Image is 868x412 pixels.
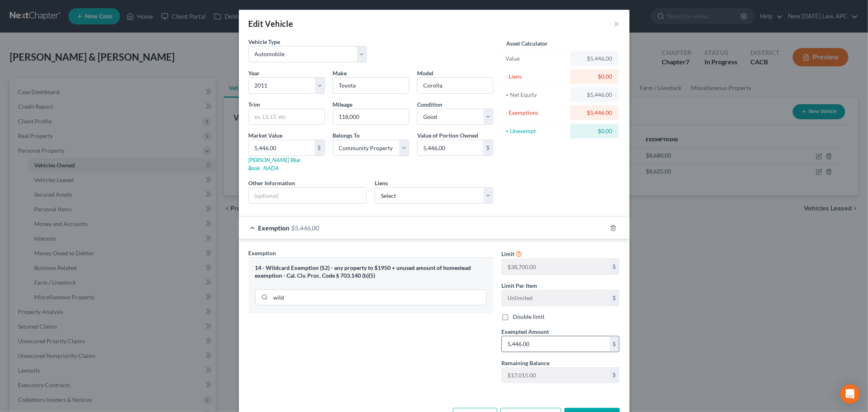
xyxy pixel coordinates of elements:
[249,109,324,125] input: ex. LS, LT, etc
[418,140,483,156] input: 0.00
[418,78,493,93] input: ex. Altima
[577,55,612,63] div: $5,446.00
[502,368,610,383] input: --
[333,109,409,125] input: --
[249,100,260,109] label: Trim
[255,264,487,279] div: 14 - Wildcard Exemption (S2) - any property to $1950 + unused amount of homestead exemption - Cal...
[610,336,619,352] div: $
[264,164,279,171] a: NADA
[417,100,442,109] label: Condition
[291,224,319,232] span: $5,446.00
[483,140,493,156] div: $
[501,328,549,335] span: Exempted Amount
[417,69,433,77] label: Model
[249,250,276,256] span: Exemption
[417,131,478,140] label: Value of Portion Owned
[333,100,353,109] label: Mileage
[315,140,324,156] div: $
[577,91,612,99] div: $5,446.00
[249,179,295,187] label: Other Information
[333,132,360,139] span: Belongs To
[249,131,283,140] label: Market Value
[840,384,860,404] div: Open Intercom Messenger
[333,78,409,93] input: ex. Nissan
[333,70,347,77] span: Make
[577,127,612,135] div: $0.00
[505,91,567,99] div: = Net Equity
[249,140,315,156] input: 0.00
[249,156,301,171] a: [PERSON_NAME] Blue Book
[249,69,260,77] label: Year
[501,250,514,257] span: Limit
[249,18,293,29] div: Edit Vehicle
[614,19,620,28] button: ×
[502,290,610,306] input: --
[506,39,548,48] label: Asset Calculator
[375,179,388,187] label: Liens
[249,37,280,46] label: Vehicle Type
[501,281,537,290] label: Limit Per Item
[502,259,610,274] input: --
[258,224,290,232] span: Exemption
[501,359,549,367] label: Remaining Balance
[610,290,619,306] div: $
[577,72,612,81] div: $0.00
[610,368,619,383] div: $
[505,127,567,135] div: = Unexempt
[502,336,610,352] input: 0.00
[249,188,367,203] input: (optional)
[577,109,612,117] div: $5,446.00
[610,259,619,274] div: $
[513,313,544,321] label: Double limit
[505,72,567,81] div: - Liens
[271,290,486,305] input: Search exemption rules...
[505,55,567,63] div: Value
[505,109,567,117] div: - Exemptions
